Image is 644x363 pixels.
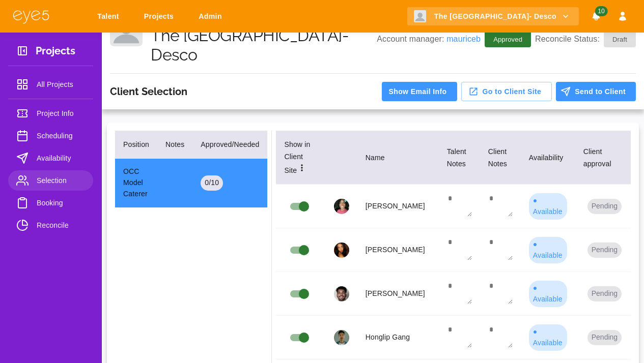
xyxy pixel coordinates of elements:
[192,131,267,159] th: Approved/Needed
[201,175,223,191] div: 0 / 10
[357,228,439,272] td: [PERSON_NAME]
[535,31,636,47] p: Reconcile Status:
[587,243,622,258] button: Pending
[37,219,85,231] span: Reconcile
[157,131,192,159] th: Notes
[529,193,567,220] div: ● Available
[334,199,349,214] img: profile_picture
[37,152,85,164] span: Availability
[487,35,528,45] span: Approved
[37,130,85,142] span: Scheduling
[461,82,552,102] button: Go to Client Site
[91,7,129,26] a: Talent
[606,35,633,45] span: Draft
[414,10,426,22] img: Client logo
[334,243,349,258] img: profile_picture
[37,78,85,90] span: All Projects
[529,281,567,307] div: ● Available
[115,131,157,159] th: Position
[521,131,575,185] th: Availability
[446,35,481,43] a: mauriceb
[37,107,85,119] span: Project Info
[110,85,187,98] h3: Client Selection
[382,82,457,102] button: Show Email Info
[529,237,567,263] div: ● Available
[587,199,622,214] button: Pending
[36,45,75,60] h3: Projects
[8,126,93,146] a: Scheduling
[575,131,631,185] th: Client approval
[334,330,349,345] img: profile_picture
[587,330,622,345] button: Pending
[439,131,480,185] th: Talent Notes
[115,159,157,208] td: OCC Model Caterer
[12,9,50,24] img: eye5
[8,74,93,95] a: All Projects
[334,286,349,301] img: profile_picture
[357,185,439,228] td: [PERSON_NAME]
[587,286,622,301] button: Pending
[137,7,184,26] a: Projects
[192,7,232,26] a: Admin
[357,316,439,359] td: Honglip Gang
[556,82,636,102] button: Send to Client
[8,170,93,191] a: Selection
[377,33,481,45] p: Account manager:
[151,26,377,65] h1: The [GEOGRAPHIC_DATA]- Desco
[407,7,579,26] button: The [GEOGRAPHIC_DATA]- Desco
[529,324,567,351] div: ● Available
[37,197,85,209] span: Booking
[8,103,93,124] a: Project Info
[357,272,439,316] td: [PERSON_NAME]
[8,148,93,168] a: Availability
[276,131,325,185] th: Show in Client Site
[8,215,93,235] a: Reconcile
[480,131,521,185] th: Client Notes
[595,6,607,16] span: 10
[587,7,605,26] button: Notifications
[8,193,93,213] a: Booking
[37,174,85,187] span: Selection
[357,131,439,185] th: Name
